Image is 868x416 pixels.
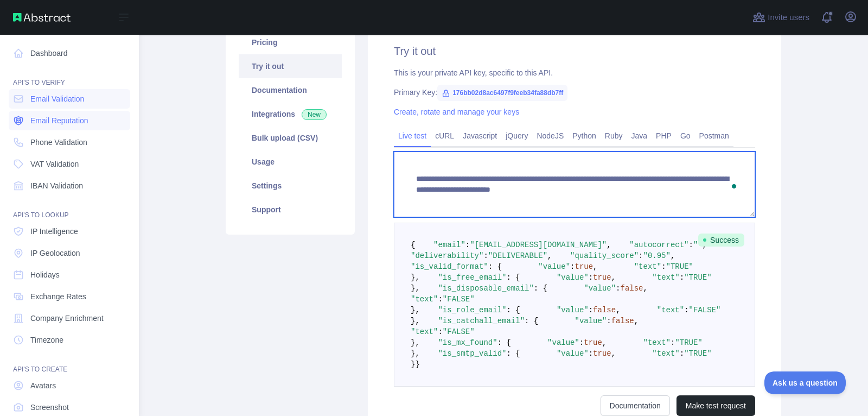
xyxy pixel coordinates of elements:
[750,9,812,26] button: Invite users
[568,127,601,144] a: Python
[239,54,342,78] a: Try it out
[239,150,342,174] a: Usage
[437,85,567,101] span: 176bb02d8ac6497f9feeb34fa88db7ff
[431,127,458,144] a: cURL
[394,152,755,217] textarea: To enrich screen reader interactions, please activate Accessibility in Grammarly extension settings
[532,127,568,144] a: NodeJS
[689,306,721,314] span: "FALSE"
[676,395,755,416] button: Make test request
[698,234,744,247] span: Success
[652,273,679,282] span: "text"
[9,133,130,152] a: Phone Validation
[611,273,616,282] span: ,
[695,127,733,144] a: Postman
[593,262,597,271] span: ,
[675,338,702,347] span: "TRUE"
[501,127,532,144] a: jQuery
[9,43,130,63] a: Dashboard
[9,308,130,328] a: Company Enrichment
[30,115,88,126] span: Email Reputation
[415,360,419,369] span: }
[30,291,86,302] span: Exchange Rates
[627,127,652,144] a: Java
[643,251,671,260] span: "0.95"
[634,262,661,271] span: "text"
[9,154,130,174] a: VAT Validation
[411,306,420,314] span: },
[676,127,695,144] a: Go
[589,306,593,314] span: :
[9,376,130,395] a: Avatars
[239,174,342,198] a: Settings
[680,349,684,358] span: :
[411,251,483,260] span: "deliverability"
[616,284,620,293] span: :
[30,93,84,104] span: Email Validation
[411,284,420,293] span: },
[411,317,420,325] span: },
[239,30,342,54] a: Pricing
[30,137,87,148] span: Phone Validation
[589,273,593,282] span: :
[689,241,693,249] span: :
[30,180,83,191] span: IBAN Validation
[9,111,130,130] a: Email Reputation
[302,109,327,120] span: New
[488,262,502,271] span: : {
[506,273,520,282] span: : {
[557,273,589,282] span: "value"
[438,295,442,304] span: :
[684,306,688,314] span: :
[411,349,420,358] span: },
[601,127,627,144] a: Ruby
[9,198,130,219] div: API'S TO LOOKUP
[13,13,71,22] img: Abstract API
[643,338,671,347] span: "text"
[30,248,80,259] span: IP Geolocation
[621,284,643,293] span: false
[394,127,431,144] a: Live test
[607,241,611,249] span: ,
[411,327,438,336] span: "text"
[584,284,616,293] span: "value"
[557,306,589,314] span: "value"
[30,226,78,237] span: IP Intelligence
[9,222,130,241] a: IP Intelligence
[411,295,438,304] span: "text"
[579,338,584,347] span: :
[30,335,63,345] span: Timezone
[9,265,130,285] a: Holidays
[438,284,533,293] span: "is_disposable_email"
[443,327,475,336] span: "FALSE"
[394,87,755,98] div: Primary Key:
[534,284,547,293] span: : {
[9,287,130,306] a: Exchange Rates
[470,241,607,249] span: "[EMAIL_ADDRESS][DOMAIN_NAME]"
[593,273,611,282] span: true
[764,371,846,394] iframe: Toggle Customer Support
[465,241,470,249] span: :
[488,251,547,260] span: "DELIVERABLE"
[443,295,475,304] span: "FALSE"
[394,108,519,116] a: Create, rotate and manage your keys
[680,273,684,282] span: :
[506,349,520,358] span: : {
[611,349,616,358] span: ,
[30,159,79,169] span: VAT Validation
[593,306,616,314] span: false
[602,338,607,347] span: ,
[239,78,342,102] a: Documentation
[570,262,575,271] span: :
[411,241,415,249] span: {
[239,126,342,150] a: Bulk upload (CSV)
[557,349,589,358] span: "value"
[693,241,703,249] span: ""
[30,313,104,324] span: Company Enrichment
[9,89,130,109] a: Email Validation
[506,306,520,314] span: : {
[30,380,56,391] span: Avatars
[593,349,611,358] span: true
[643,284,648,293] span: ,
[483,251,488,260] span: :
[547,251,552,260] span: ,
